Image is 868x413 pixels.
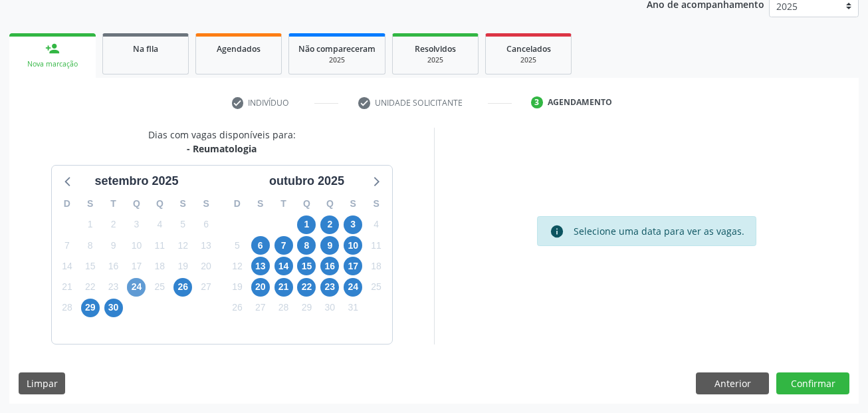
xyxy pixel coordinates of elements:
[320,215,339,234] span: quinta-feira, 2 de outubro de 2025
[226,194,249,214] div: D
[548,96,612,108] div: Agendamento
[298,55,376,65] div: 2025
[320,299,339,317] span: quinta-feira, 30 de outubro de 2025
[251,236,270,255] span: segunda-feira, 6 de outubro de 2025
[102,194,125,214] div: T
[550,224,564,239] i: info
[228,257,247,275] span: domingo, 12 de outubro de 2025
[19,59,86,69] div: Nova marcação
[272,194,295,214] div: T
[251,299,270,317] span: segunda-feira, 27 de outubro de 2025
[173,278,192,297] span: sexta-feira, 26 de setembro de 2025
[133,43,158,55] span: Na fila
[344,257,362,275] span: sexta-feira, 17 de outubro de 2025
[150,257,169,275] span: quinta-feira, 18 de setembro de 2025
[81,299,100,317] span: segunda-feira, 29 de setembro de 2025
[58,299,76,317] span: domingo, 28 de setembro de 2025
[297,236,316,255] span: quarta-feira, 8 de outubro de 2025
[78,194,102,214] div: S
[197,257,215,275] span: sábado, 20 de setembro de 2025
[344,278,362,297] span: sexta-feira, 24 de outubro de 2025
[298,43,376,55] span: Não compareceram
[344,215,362,234] span: sexta-feira, 3 de outubro de 2025
[104,215,123,234] span: terça-feira, 2 de setembro de 2025
[58,278,76,297] span: domingo, 21 de setembro de 2025
[402,55,469,65] div: 2025
[531,96,543,108] div: 3
[104,278,123,297] span: terça-feira, 23 de setembro de 2025
[173,257,192,275] span: sexta-feira, 19 de setembro de 2025
[367,278,385,297] span: sábado, 25 de outubro de 2025
[81,215,100,234] span: segunda-feira, 1 de setembro de 2025
[148,194,171,214] div: Q
[274,278,293,297] span: terça-feira, 21 de outubro de 2025
[320,236,339,255] span: quinta-feira, 9 de outubro de 2025
[104,299,123,317] span: terça-feira, 30 de setembro de 2025
[367,215,385,234] span: sábado, 4 de outubro de 2025
[251,278,270,297] span: segunda-feira, 20 de outubro de 2025
[367,257,385,275] span: sábado, 18 de outubro de 2025
[415,43,456,55] span: Resolvidos
[195,194,218,214] div: S
[274,257,293,275] span: terça-feira, 14 de outubro de 2025
[197,278,215,297] span: sábado, 27 de setembro de 2025
[264,172,350,190] div: outubro 2025
[150,236,169,255] span: quinta-feira, 11 de setembro de 2025
[58,257,76,275] span: domingo, 14 de setembro de 2025
[127,236,146,255] span: quarta-feira, 10 de setembro de 2025
[173,215,192,234] span: sexta-feira, 5 de setembro de 2025
[150,215,169,234] span: quinta-feira, 4 de setembro de 2025
[173,236,192,255] span: sexta-feira, 12 de setembro de 2025
[148,128,296,156] div: Dias com vagas disponíveis para:
[696,372,769,395] button: Anterior
[574,224,744,239] div: Selecione uma data para ver as vagas.
[81,257,100,275] span: segunda-feira, 15 de setembro de 2025
[125,194,148,214] div: Q
[495,55,562,65] div: 2025
[197,215,215,234] span: sábado, 6 de setembro de 2025
[297,299,316,317] span: quarta-feira, 29 de outubro de 2025
[56,194,79,214] div: D
[228,299,247,317] span: domingo, 26 de outubro de 2025
[506,43,551,55] span: Cancelados
[274,299,293,317] span: terça-feira, 28 de outubro de 2025
[318,194,342,214] div: Q
[367,236,385,255] span: sábado, 11 de outubro de 2025
[81,278,100,297] span: segunda-feira, 22 de setembro de 2025
[150,278,169,297] span: quinta-feira, 25 de setembro de 2025
[776,372,849,395] button: Confirmar
[344,236,362,255] span: sexta-feira, 10 de outubro de 2025
[171,194,195,214] div: S
[297,215,316,234] span: quarta-feira, 1 de outubro de 2025
[320,278,339,297] span: quinta-feira, 23 de outubro de 2025
[148,142,296,156] div: - Reumatologia
[127,257,146,275] span: quarta-feira, 17 de setembro de 2025
[19,372,65,395] button: Limpar
[344,299,362,317] span: sexta-feira, 31 de outubro de 2025
[274,236,293,255] span: terça-feira, 7 de outubro de 2025
[228,236,247,255] span: domingo, 5 de outubro de 2025
[104,257,123,275] span: terça-feira, 16 de setembro de 2025
[365,194,388,214] div: S
[81,236,100,255] span: segunda-feira, 8 de setembro de 2025
[45,41,60,56] div: person_add
[58,236,76,255] span: domingo, 7 de setembro de 2025
[295,194,318,214] div: Q
[320,257,339,275] span: quinta-feira, 16 de outubro de 2025
[127,278,146,297] span: quarta-feira, 24 de setembro de 2025
[297,278,316,297] span: quarta-feira, 22 de outubro de 2025
[197,236,215,255] span: sábado, 13 de setembro de 2025
[127,215,146,234] span: quarta-feira, 3 de setembro de 2025
[297,257,316,275] span: quarta-feira, 15 de outubro de 2025
[104,236,123,255] span: terça-feira, 9 de setembro de 2025
[251,257,270,275] span: segunda-feira, 13 de outubro de 2025
[217,43,261,55] span: Agendados
[342,194,365,214] div: S
[249,194,272,214] div: S
[228,278,247,297] span: domingo, 19 de outubro de 2025
[89,172,183,190] div: setembro 2025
